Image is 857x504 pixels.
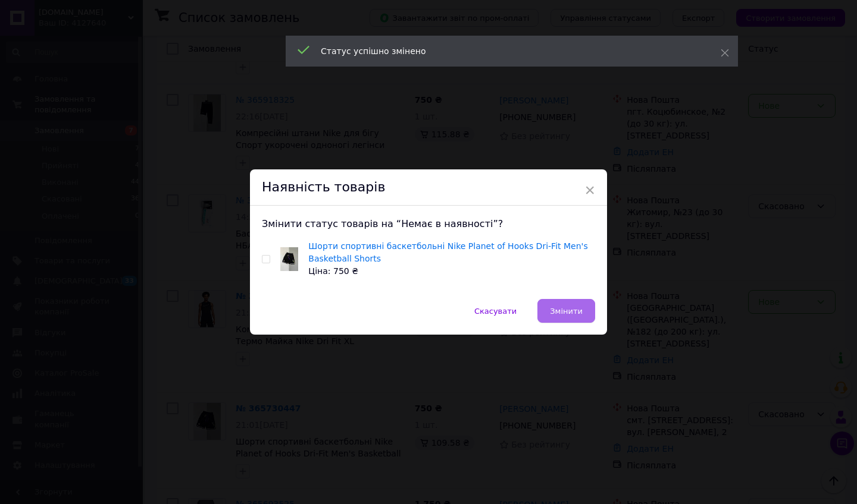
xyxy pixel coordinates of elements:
button: Скасувати [462,299,529,323]
span: Змінити [550,307,583,316]
div: Наявність товарів [250,169,607,206]
button: Змінити [537,299,595,323]
a: Шорти спортивні баскетбольні Nike Planet of Hooks Dri-Fit Men's Basketball Shorts [308,241,587,263]
div: Статус успішно змінено [321,45,691,57]
div: Ціна: 750 ₴ [308,265,595,278]
div: Змінити статус товарів на “Немає в наявності”? [262,218,595,231]
span: Скасувати [474,307,517,316]
span: × [584,180,595,200]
